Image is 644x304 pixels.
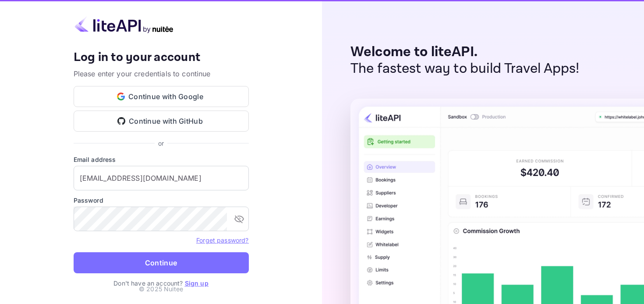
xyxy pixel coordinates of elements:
input: Enter your email address [74,166,249,190]
img: liteapi [74,16,174,33]
button: Continue [74,252,249,273]
p: or [158,139,164,148]
label: Email address [74,155,249,164]
a: Forget password? [196,236,248,244]
p: Please enter your credentials to continue [74,68,249,79]
button: Continue with Google [74,86,249,107]
p: © 2025 Nuitee [139,284,183,293]
button: toggle password visibility [230,210,248,228]
label: Password [74,196,249,205]
p: The fastest way to build Travel Apps! [350,61,580,77]
p: Welcome to liteAPI. [350,44,580,61]
p: Don't have an account? [74,279,249,288]
a: Sign up [185,279,209,287]
button: Continue with GitHub [74,111,249,132]
h4: Log in to your account [74,50,249,65]
a: Forget password? [196,236,248,244]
